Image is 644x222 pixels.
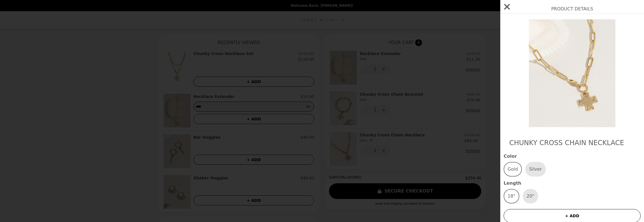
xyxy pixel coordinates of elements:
span: Color [504,153,641,160]
button: Gold [504,162,522,177]
img: Gold / 18" [521,19,624,127]
h2: Chunky Cross Chain Necklace [509,138,635,147]
button: Silver [525,162,546,177]
button: 20" [523,189,538,203]
span: Length [504,180,641,187]
button: 18" [504,189,519,203]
